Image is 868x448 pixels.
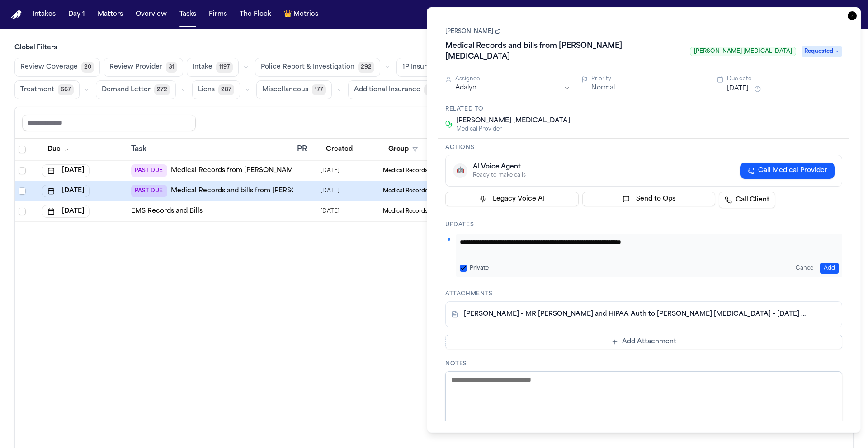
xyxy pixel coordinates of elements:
[402,63,443,72] span: 1P Insurance
[96,80,176,99] button: Demand Letter272
[445,221,842,229] h3: Updates
[354,85,420,94] span: Additional Insurance
[20,63,78,72] span: Review Coverage
[740,163,835,179] button: Call Medical Provider
[470,265,489,272] label: Private
[445,290,842,298] h3: Attachments
[166,62,177,73] span: 31
[456,117,570,126] span: [PERSON_NAME] [MEDICAL_DATA]
[752,84,763,94] button: Snooze task
[312,84,326,95] span: 177
[58,84,74,95] span: 667
[192,80,240,99] button: Liens287
[456,126,570,133] span: Medical Provider
[396,58,467,77] button: 1P Insurance310
[280,6,322,23] button: crownMetrics
[445,106,842,113] h3: Related to
[20,85,54,94] span: Treatment
[358,62,374,73] span: 292
[424,84,433,95] span: 0
[81,62,94,73] span: 20
[457,166,464,175] span: 🤖
[719,192,775,208] a: Call Client
[591,84,615,93] button: Normal
[802,46,842,57] span: Requested
[445,192,579,206] button: Legacy Voice AI
[261,63,354,72] span: Police Report & Investigation
[154,84,170,95] span: 272
[104,58,183,77] button: Review Provider31
[690,47,796,56] span: [PERSON_NAME] [MEDICAL_DATA]
[792,263,818,274] button: Cancel
[11,10,22,19] a: Home
[109,63,162,72] span: Review Provider
[455,75,571,83] div: Assignee
[820,263,839,274] button: Add
[464,310,806,319] a: [PERSON_NAME] - MR [PERSON_NAME] and HIPAA Auth to [PERSON_NAME] [MEDICAL_DATA] - [DATE] and [DATE]
[94,6,127,23] button: Matters
[193,63,212,72] span: Intake
[460,238,839,256] textarea: Add your update
[582,192,716,206] button: Send to Ops
[14,80,80,99] button: Treatment667
[198,85,215,94] span: Liens
[473,163,526,172] div: AI Voice Agent
[255,58,380,77] button: Police Report & Investigation292
[11,10,22,19] img: Finch Logo
[256,80,332,99] button: Miscellaneous177
[473,172,526,179] div: Ready to make calls
[445,360,842,368] h3: Notes
[445,335,842,349] button: Add Attachment
[102,85,151,94] span: Demand Letter
[29,6,59,23] button: Intakes
[205,6,231,23] button: Firms
[262,85,308,94] span: Miscellaneous
[727,84,749,93] button: [DATE]
[14,58,100,77] button: Review Coverage20
[445,28,500,35] a: [PERSON_NAME]
[14,43,854,52] h3: Global Filters
[218,84,234,95] span: 287
[187,58,239,77] button: Intake1197
[445,144,842,151] h3: Actions
[758,166,827,175] span: Call Medical Provider
[591,75,707,83] div: Priority
[176,6,200,23] button: Tasks
[132,6,170,23] button: Overview
[727,75,842,83] div: Due date
[236,6,275,23] button: The Flock
[65,6,89,23] button: Day 1
[42,205,90,218] button: [DATE]
[348,80,439,99] button: Additional Insurance0
[216,62,233,73] span: 1197
[442,39,686,64] h1: Medical Records and bills from [PERSON_NAME] [MEDICAL_DATA]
